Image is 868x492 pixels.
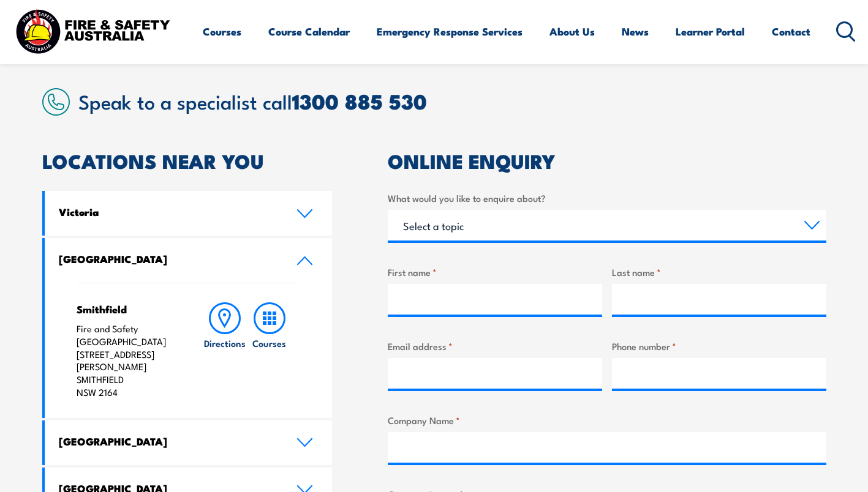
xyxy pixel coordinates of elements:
h2: Speak to a specialist call [78,90,826,112]
label: Phone number [612,339,826,353]
a: [GEOGRAPHIC_DATA] [45,238,333,283]
label: Last name [612,265,826,279]
h4: [GEOGRAPHIC_DATA] [59,252,278,266]
p: Fire and Safety [GEOGRAPHIC_DATA] [STREET_ADDRESS][PERSON_NAME] SMITHFIELD NSW 2164 [77,322,179,399]
h2: LOCATIONS NEAR YOU [42,152,333,169]
h4: Smithfield [77,302,179,316]
label: What would you like to enquire about? [388,191,826,205]
a: Directions [203,302,247,399]
a: Course Calendar [268,15,350,48]
h2: ONLINE ENQUIRY [388,152,826,169]
a: Emergency Response Services [377,15,523,48]
a: Learner Portal [676,15,745,48]
h4: Victoria [59,205,278,218]
a: News [622,15,649,48]
a: 1300 885 530 [292,84,427,117]
a: Contact [772,15,810,48]
label: Email address [388,339,602,353]
label: Company Name [388,413,826,427]
h6: Directions [204,337,246,349]
a: About Us [549,15,595,48]
label: First name [388,265,602,279]
a: Courses [203,15,241,48]
a: [GEOGRAPHIC_DATA] [45,420,333,465]
a: Victoria [45,191,333,236]
h4: [GEOGRAPHIC_DATA] [59,434,278,448]
h6: Courses [252,337,286,349]
a: Courses [247,302,292,399]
